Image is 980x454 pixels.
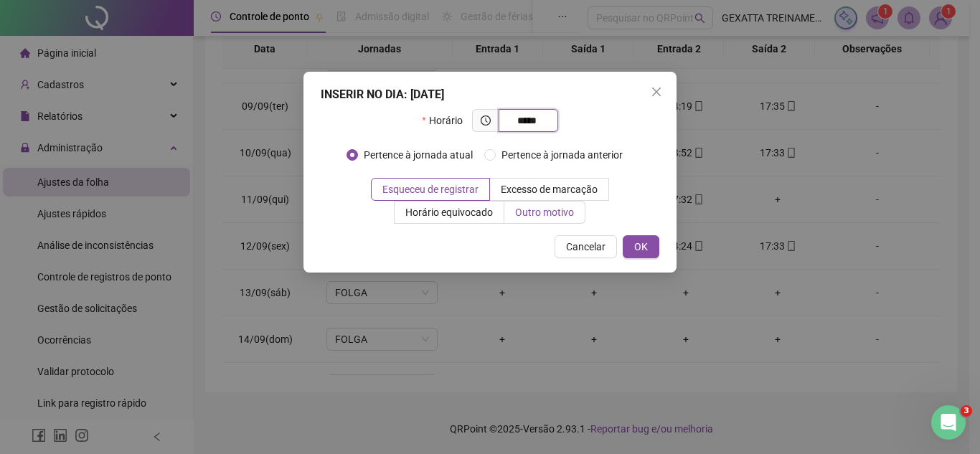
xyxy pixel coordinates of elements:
[358,147,479,163] span: Pertence à jornada atual
[422,109,471,132] label: Horário
[481,115,491,126] span: clock-circle
[555,235,617,258] button: Cancelar
[931,405,966,440] iframe: Intercom live chat
[651,86,662,98] span: close
[961,405,972,417] span: 3
[321,86,659,103] div: INSERIR NO DIA : [DATE]
[382,184,479,195] span: Esqueceu de registrar
[634,239,648,255] span: OK
[645,80,668,103] button: Close
[501,184,598,195] span: Excesso de marcação
[405,207,493,218] span: Horário equivocado
[515,207,574,218] span: Outro motivo
[623,235,659,258] button: OK
[566,239,606,255] span: Cancelar
[496,147,628,163] span: Pertence à jornada anterior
